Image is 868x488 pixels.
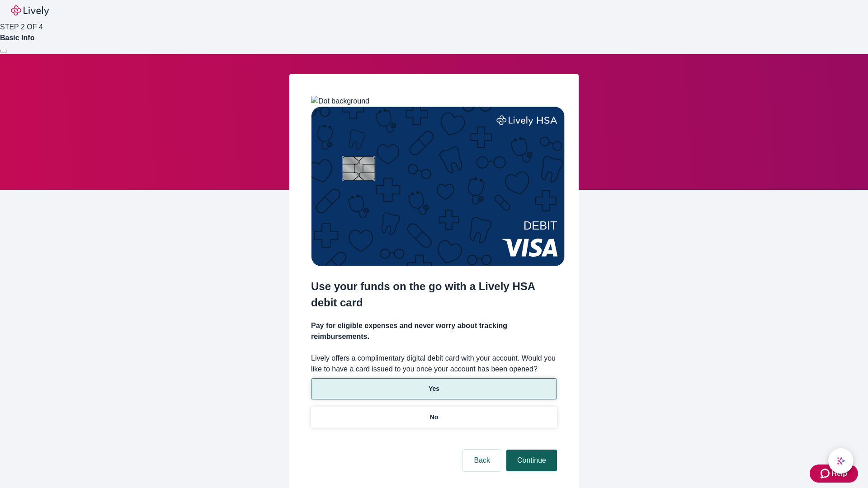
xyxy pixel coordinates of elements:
h2: Use your funds on the go with a Lively HSA debit card [311,278,557,311]
button: Continue [506,450,557,471]
button: chat [828,448,854,474]
h4: Pay for eligible expenses and never worry about tracking reimbursements. [311,320,557,342]
img: Dot background [311,96,369,107]
button: Zendesk support iconHelp [810,465,858,483]
p: No [430,413,439,422]
label: Lively offers a complimentary digital debit card with your account. Would you like to have a card... [311,353,557,375]
p: Yes [429,384,439,394]
button: Back [463,450,501,471]
img: Lively [11,5,49,16]
span: Help [831,468,847,479]
svg: Lively AI Assistant [836,456,845,465]
button: No [311,407,557,428]
img: Debit card [311,107,565,266]
button: Yes [311,378,557,399]
svg: Zendesk support icon [821,468,831,479]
